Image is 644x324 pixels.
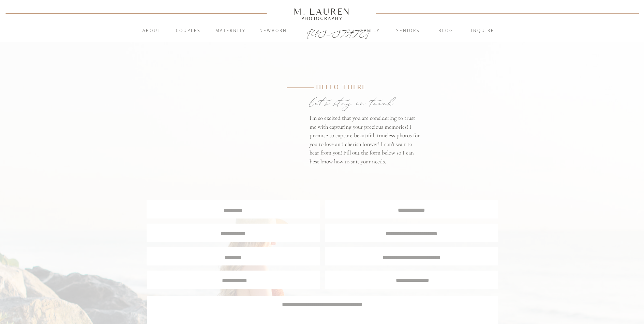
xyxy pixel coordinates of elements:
[390,28,426,34] a: Seniors
[273,8,371,15] a: M. Lauren
[307,28,338,36] a: [US_STATE]
[255,28,292,34] a: Newborn
[464,28,501,34] a: inquire
[291,17,354,20] a: Photography
[170,28,207,34] a: Couples
[352,28,389,34] a: Family
[428,28,464,34] a: blog
[310,114,422,172] p: I'm so excited that you are considering to trust me with capturing your precious memories! I prom...
[139,28,165,34] a: About
[310,94,421,112] p: let's stay in touch
[316,83,404,94] p: Hello there
[212,28,249,34] a: Maternity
